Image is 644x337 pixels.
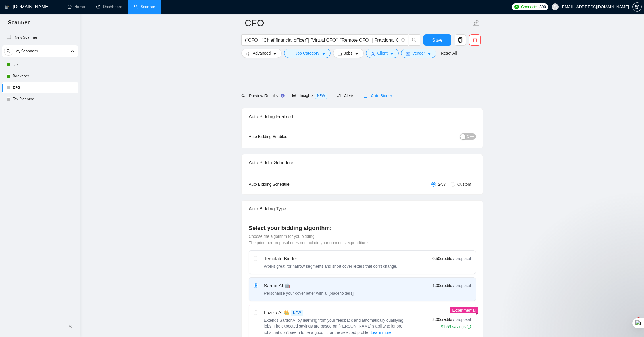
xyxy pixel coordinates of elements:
span: double-left [68,323,74,329]
span: 0.50 credits [432,255,452,262]
li: New Scanner [2,32,78,43]
button: delete [469,34,481,46]
a: Bookeper [13,70,67,82]
li: My Scanners [2,45,78,105]
a: homeHome [68,4,85,9]
input: Search Freelance Jobs... [245,37,398,44]
span: Vendor [412,50,425,56]
span: holder [71,74,75,78]
a: Tax Planning [13,93,67,105]
button: Save [423,34,451,46]
span: idcard [406,52,410,56]
span: Job Category [295,50,319,56]
span: notification [337,94,341,98]
button: search [409,34,420,46]
div: Auto Bidder Schedule [249,154,476,171]
span: OFF [467,133,474,140]
span: search [4,49,13,53]
div: Auto Bidding Type [249,201,476,217]
span: Client [377,50,388,56]
span: 24/7 [436,181,448,187]
span: caret-down [390,52,394,56]
iframe: Intercom live chat [624,317,638,331]
span: Save [432,37,442,44]
span: Experimental [452,308,476,313]
span: info-circle [467,325,471,329]
span: Custom [455,181,474,187]
div: Laziza AI [264,309,408,316]
span: search [241,94,246,98]
span: Insights [292,93,327,98]
button: settingAdvancedcaret-down [241,49,282,58]
span: info-circle [401,38,405,42]
button: idcardVendorcaret-down [401,49,436,58]
span: 👑 [284,309,290,316]
span: Learn more [371,329,392,336]
div: Template Bidder [264,255,397,262]
img: upwork-logo.png [514,5,519,9]
img: logo [5,3,9,12]
div: Auto Bidding Enabled [249,108,476,125]
span: 300 [539,4,546,10]
a: dashboardDashboard [96,4,122,9]
span: caret-down [427,52,431,56]
span: user [553,5,557,9]
span: Alerts [337,93,354,98]
span: 1.00 credits [432,282,452,289]
div: Personalise your cover letter with ai [placeholders] [264,290,354,296]
div: Auto Bidding Schedule: [249,181,324,187]
span: / proposal [453,283,471,288]
span: Connects: [521,4,538,10]
span: Preview Results [241,93,283,98]
span: area-chart [292,93,296,97]
input: Scanner name... [245,16,471,30]
span: NEW [291,310,303,316]
span: delete [469,37,480,43]
a: Reset All [441,50,457,56]
span: Jobs [344,50,353,56]
div: Tooltip anchor [280,93,285,98]
button: folderJobscaret-down [333,49,364,58]
span: / proposal [453,256,471,261]
button: search [4,47,13,56]
div: Sardor AI 🤖 [264,282,354,289]
span: Advanced [253,50,271,56]
span: caret-down [273,52,277,56]
a: setting [632,5,642,9]
a: CFO [13,82,67,93]
span: holder [71,97,75,102]
span: caret-down [355,52,359,56]
span: Scanner [3,18,34,30]
a: Tax [13,59,67,70]
span: user [371,52,375,56]
span: edit [472,19,480,27]
button: Laziza AI NEWExtends Sardor AI by learning from your feedback and automatically qualifying jobs. ... [371,329,392,336]
span: NEW [315,93,327,99]
a: New Scanner [7,32,74,43]
span: My Scanners [15,45,38,57]
span: / proposal [453,317,471,322]
span: caret-down [322,52,326,56]
span: folder [338,52,342,56]
span: bars [289,52,293,56]
button: setting [632,2,642,12]
div: Auto Bidding Enabled: [249,133,324,140]
span: Choose the algorithm for you bidding. The price per proposal does not include your connects expen... [249,234,369,245]
button: barsJob Categorycaret-down [284,49,330,58]
span: search [409,37,420,43]
a: searchScanner [134,4,155,9]
span: setting [246,52,250,56]
span: holder [71,62,75,67]
span: setting [633,5,641,9]
span: robot [363,94,367,98]
span: copy [455,37,466,43]
span: Auto Bidder [363,93,392,98]
span: holder [71,85,75,90]
span: Extends Sardor AI by learning from your feedback and automatically qualifying jobs. The expected ... [264,318,403,335]
span: 2.00 credits [432,316,452,323]
button: userClientcaret-down [366,49,399,58]
div: $1.59 savings [441,324,471,330]
div: Works great for narrow segments and short cover letters that don't change. [264,263,397,269]
h4: Select your bidding algorithm: [249,224,476,232]
button: copy [455,34,466,46]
